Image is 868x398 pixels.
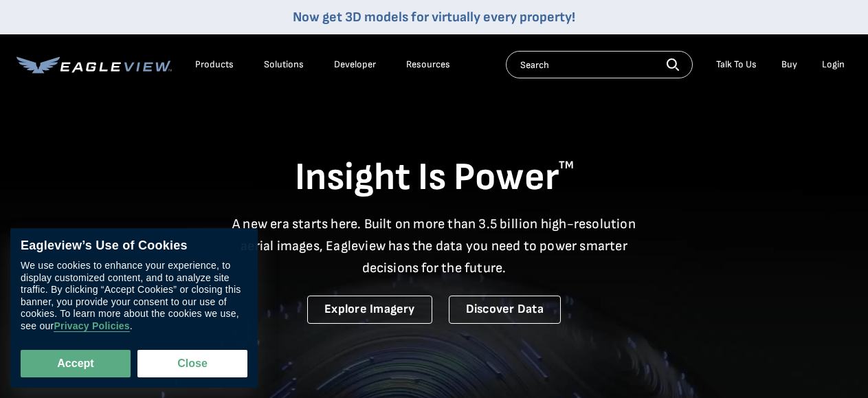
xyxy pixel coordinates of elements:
[224,213,645,279] p: A new era starts here. Built on more than 3.5 billion high-resolution aerial images, Eagleview ha...
[16,154,852,202] h1: Insight Is Power
[449,296,561,324] a: Discover Data
[781,58,797,71] a: Buy
[195,58,234,71] div: Products
[293,9,575,25] a: Now get 3D models for virtually every property!
[307,296,432,324] a: Explore Imagery
[264,58,304,71] div: Solutions
[21,350,131,377] button: Accept
[137,350,247,377] button: Close
[334,58,376,71] a: Developer
[54,321,129,333] a: Privacy Policies
[21,239,247,254] div: Eagleview’s Use of Cookies
[506,51,693,78] input: Search
[822,58,845,71] div: Login
[716,58,757,71] div: Talk To Us
[406,58,450,71] div: Resources
[21,261,247,333] div: We use cookies to enhance your experience, to display customized content, and to analyze site tra...
[559,159,574,172] sup: TM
